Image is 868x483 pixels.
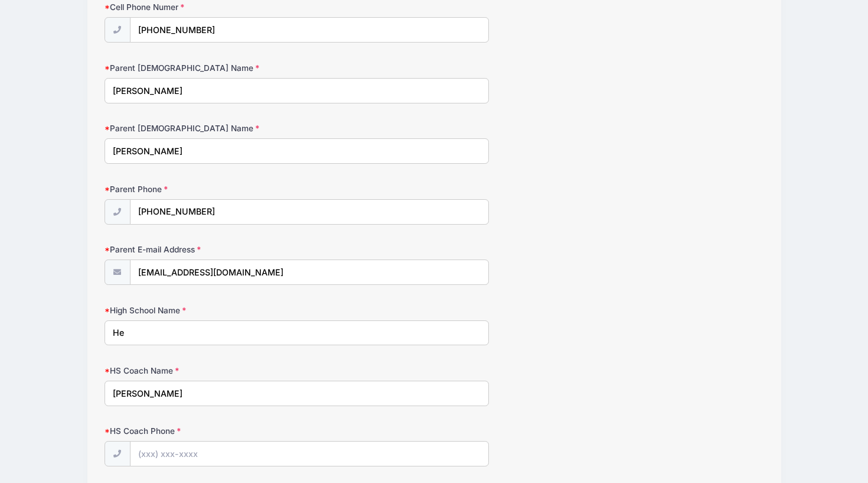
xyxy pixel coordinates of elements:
[130,17,489,43] input: (xxx) xxx-xxxx
[105,122,324,134] label: Parent [DEMOGRAPHIC_DATA] Name
[130,260,489,285] input: email@email.com
[105,365,324,377] label: HS Coach Name
[105,244,324,255] label: Parent E-mail Address
[105,62,324,74] label: Parent [DEMOGRAPHIC_DATA] Name
[130,199,489,225] input: (xxx) xxx-xxxx
[105,1,324,13] label: Cell Phone Numer
[130,441,489,466] input: (xxx) xxx-xxxx
[105,183,324,195] label: Parent Phone
[105,304,324,316] label: High School Name
[105,425,324,437] label: HS Coach Phone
